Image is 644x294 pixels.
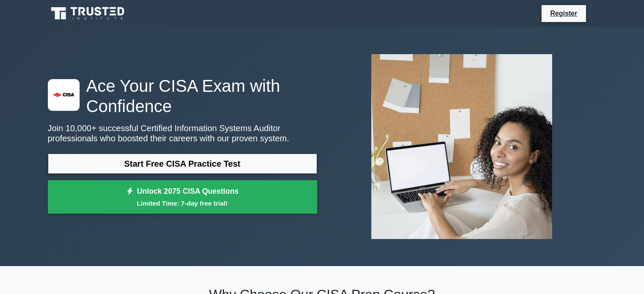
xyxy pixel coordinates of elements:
[48,76,317,116] h1: Ace Your CISA Exam with Confidence
[48,154,317,174] a: Start Free CISA Practice Test
[48,180,317,214] a: Unlock 2075 CISA QuestionsLimited Time: 7-day free trial!
[58,198,307,208] small: Limited Time: 7-day free trial!
[48,123,317,143] p: Join 10,000+ successful Certified Information Systems Auditor professionals who boosted their car...
[545,8,582,19] a: Register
